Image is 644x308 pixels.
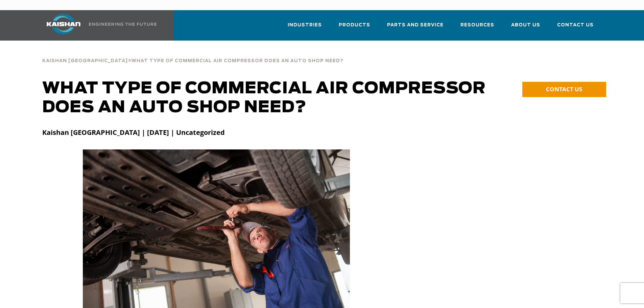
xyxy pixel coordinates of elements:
[460,21,494,29] span: Resources
[387,21,444,29] span: Parts and Service
[42,51,343,66] div: >
[557,21,594,29] span: Contact Us
[288,16,322,39] a: Industries
[339,21,370,29] span: Products
[288,21,322,29] span: Industries
[557,16,594,39] a: Contact Us
[42,59,128,63] span: Kaishan [GEOGRAPHIC_DATA]
[42,128,225,137] strong: Kaishan [GEOGRAPHIC_DATA] | [DATE] | Uncategorized
[42,79,488,117] h1: What Type of Commercial Air Compressor Does an Auto Shop Need?
[546,85,582,93] span: CONTACT US
[460,16,494,39] a: Resources
[132,57,343,64] a: What Type of Commercial Air Compressor Does an Auto Shop Need?
[511,16,540,39] a: About Us
[339,16,370,39] a: Products
[38,14,89,34] img: kaishan logo
[132,59,343,63] span: What Type of Commercial Air Compressor Does an Auto Shop Need?
[42,57,128,64] a: Kaishan [GEOGRAPHIC_DATA]
[89,23,157,26] img: Engineering the future
[387,16,444,39] a: Parts and Service
[522,82,606,97] a: CONTACT US
[38,10,158,41] a: Kaishan USA
[511,21,540,29] span: About Us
